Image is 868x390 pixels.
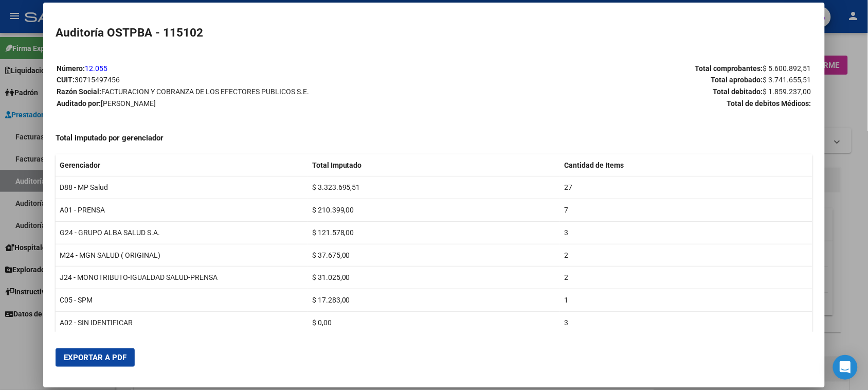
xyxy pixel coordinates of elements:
[560,199,812,222] td: 7
[56,311,308,334] td: A02 - SIN IDENTIFICAR
[101,87,309,96] span: FACTURACION Y COBRANZA DE LOS EFECTORES PUBLICOS S.E.
[560,311,812,334] td: 3
[833,355,858,380] div: Open Intercom Messenger
[435,63,811,75] p: Total comprobantes:
[763,64,811,73] span: $ 5.600.892,51
[56,289,308,312] td: C05 - SPM
[308,199,560,222] td: $ 210.399,00
[56,267,308,289] td: J24 - MONOTRIBUTO-IGUALDAD SALUD-PRENSA
[308,289,560,312] td: $ 17.283,00
[308,176,560,199] td: $ 3.323.695,51
[56,244,308,267] td: M24 - MGN SALUD ( ORIGINAL)
[64,353,126,362] span: Exportar a PDF
[101,99,156,108] span: [PERSON_NAME]
[435,98,811,110] p: Total de debitos Médicos:
[308,267,560,289] td: $ 31.025,00
[308,244,560,267] td: $ 37.675,00
[56,24,812,42] h2: Auditoría OSTPBA - 115102
[56,132,812,144] h4: Total imputado por gerenciador
[435,86,811,98] p: Total debitado:
[57,98,433,110] p: Auditado por:
[763,76,811,84] span: $ 3.741.655,51
[57,63,433,75] p: Número:
[56,154,308,176] th: Gerenciador
[763,87,811,96] span: $ 1.859.237,00
[560,244,812,267] td: 2
[308,154,560,176] th: Total Imputado
[560,289,812,312] td: 1
[560,176,812,199] td: 27
[56,199,308,222] td: A01 - PRENSA
[85,64,107,73] a: 12.055
[57,86,433,98] p: Razón Social:
[308,311,560,334] td: $ 0,00
[57,74,433,86] p: CUIT:
[56,221,308,244] td: G24 - GRUPO ALBA SALUD S.A.
[560,221,812,244] td: 3
[560,154,812,176] th: Cantidad de Items
[56,348,135,367] button: Exportar a PDF
[435,74,811,86] p: Total aprobado:
[75,76,120,84] span: 30715497456
[560,267,812,289] td: 2
[56,176,308,199] td: D88 - MP Salud
[308,221,560,244] td: $ 121.578,00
